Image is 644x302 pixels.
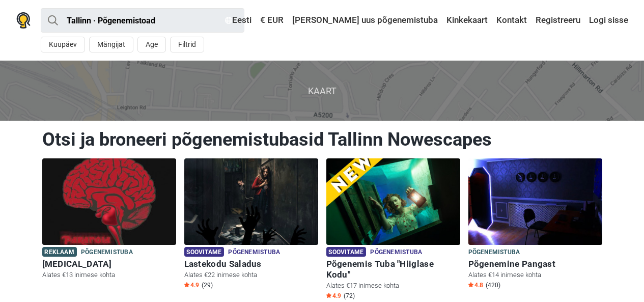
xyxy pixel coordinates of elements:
[468,270,602,280] p: Alates €14 inimese kohta
[41,8,244,33] input: proovi “Tallinn”
[326,293,331,298] img: Star
[468,158,602,291] a: Põgenemine Pangast Põgenemistuba Põgenemine Pangast Alates €14 inimese kohta Star4.8 (420)
[486,281,500,289] span: (420)
[586,11,628,30] a: Logi sisse
[370,247,422,258] span: Põgenemistuba
[326,281,460,290] p: Alates €17 inimese kohta
[468,282,473,287] img: Star
[468,247,520,258] span: Põgenemistuba
[41,37,85,52] button: Kuupäev
[225,17,232,24] img: Eesti
[326,158,460,302] a: Põgenemis Tuba "Hiiglase Kodu" Soovitame Põgenemistuba Põgenemis Tuba "Hiiglase Kodu" Alates €17 ...
[258,11,286,30] a: € EUR
[468,158,602,245] img: Põgenemine Pangast
[42,247,77,257] span: Reklaam
[444,11,490,30] a: Kinkekaart
[184,270,318,280] p: Alates €22 inimese kohta
[326,158,460,245] img: Põgenemis Tuba "Hiiglase Kodu"
[184,282,189,287] img: Star
[42,128,602,151] h1: Otsi ja broneeri põgenemistubasid Tallinn Nowescapes
[326,247,367,257] span: Soovitame
[170,37,204,52] button: Filtrid
[202,281,213,289] span: (29)
[326,259,460,280] h6: Põgenemis Tuba "Hiiglase Kodu"
[468,281,483,289] span: 4.8
[42,259,176,269] h6: [MEDICAL_DATA]
[42,270,176,280] p: Alates €13 inimese kohta
[42,158,176,282] a: Paranoia Reklaam Põgenemistuba [MEDICAL_DATA] Alates €13 inimese kohta
[184,281,199,289] span: 4.9
[16,12,31,29] img: Nowescape logo
[42,158,176,245] img: Paranoia
[326,292,341,300] span: 4.9
[184,158,318,245] img: Lastekodu Saladus
[533,11,583,30] a: Registreeru
[81,247,133,258] span: Põgenemistuba
[184,247,225,257] span: Soovitame
[222,11,254,30] a: Eesti
[290,11,440,30] a: [PERSON_NAME] uus põgenemistuba
[137,37,166,52] button: Age
[89,37,133,52] button: Mängijat
[184,259,318,269] h6: Lastekodu Saladus
[228,247,280,258] span: Põgenemistuba
[468,259,602,269] h6: Põgenemine Pangast
[344,292,355,300] span: (72)
[184,158,318,291] a: Lastekodu Saladus Soovitame Põgenemistuba Lastekodu Saladus Alates €22 inimese kohta Star4.9 (29)
[494,11,529,30] a: Kontakt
